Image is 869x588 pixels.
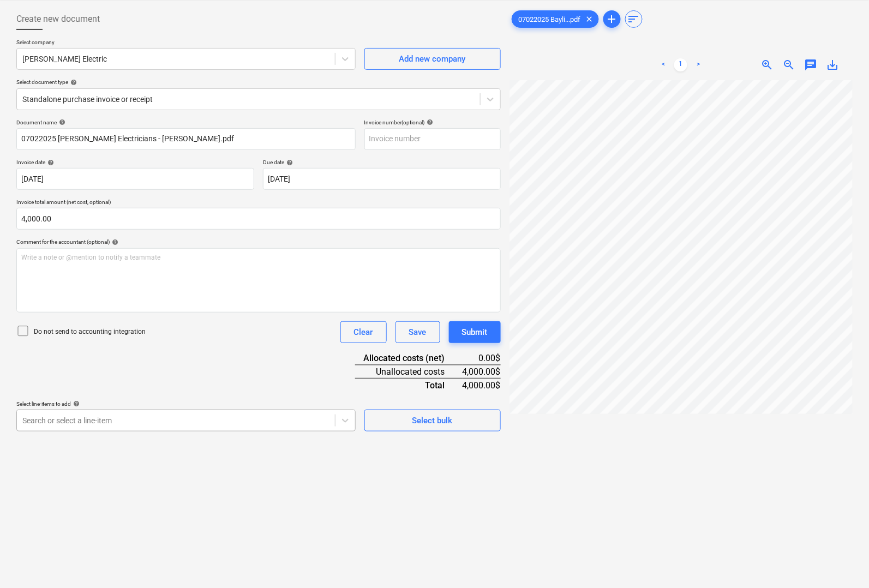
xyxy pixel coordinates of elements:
input: Invoice number [364,128,501,150]
button: Add new company [364,48,501,70]
div: Select bulk [412,413,453,428]
input: Document name [16,128,356,150]
p: Invoice total amount (net cost, optional) [16,199,501,208]
span: sort [627,13,640,26]
span: help [68,79,77,86]
div: Select document type [16,79,501,86]
input: Invoice total amount (net cost, optional) [16,208,501,230]
button: Select bulk [364,410,501,431]
span: Create new document [16,13,100,26]
div: 4,000.00$ [463,365,501,379]
div: 4,000.00$ [463,379,501,392]
p: Do not send to accounting integration [34,327,146,337]
span: help [425,119,434,125]
div: Invoice number (optional) [364,119,501,126]
div: Add new company [399,52,466,66]
div: Invoice date [16,159,254,166]
span: zoom_out [783,58,796,71]
span: help [110,239,118,245]
div: Unallocated costs [355,365,463,379]
span: add [606,13,619,26]
div: Submit [462,325,488,339]
div: Allocated costs (net) [355,352,463,365]
div: 0.00$ [463,352,501,365]
div: 07022025 Bayli...pdf [512,10,599,28]
div: Comment for the accountant (optional) [16,238,501,245]
span: 07022025 Bayli...pdf [512,15,588,23]
div: Total [355,379,463,392]
span: save_alt [826,58,840,71]
span: zoom_in [761,58,774,71]
div: Clear [354,325,373,339]
div: Select line-items to add [16,400,356,407]
a: Previous page [657,58,670,71]
a: Next page [692,58,705,71]
div: Due date [263,159,501,166]
p: Select company [16,39,356,48]
span: help [57,119,65,125]
iframe: Chat Widget [814,536,869,588]
button: Clear [340,321,387,343]
span: clear [583,13,596,26]
button: Submit [449,321,501,343]
div: Document name [16,119,356,126]
button: Save [395,321,440,343]
span: chat [805,58,818,71]
span: help [71,400,80,407]
input: Due date not specified [263,168,501,190]
input: Invoice date not specified [16,168,254,190]
span: help [45,159,54,166]
div: Save [409,325,427,339]
a: Page 1 is your current page [674,58,687,71]
span: help [284,159,293,166]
